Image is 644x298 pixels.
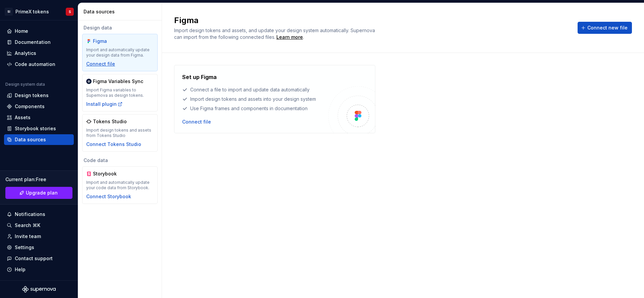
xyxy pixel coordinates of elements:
[4,37,74,48] a: Documentation
[4,253,74,264] button: Contact support
[86,180,154,191] div: Import and automatically update your code data from Storybook.
[4,220,74,231] button: Search ⌘K
[15,61,55,68] div: Code automation
[15,266,25,273] div: Help
[578,22,632,34] button: Connect new file
[182,73,217,81] h4: Set up Figma
[587,24,628,31] span: Connect new file
[15,136,46,143] div: Data sources
[4,48,74,59] a: Analytics
[15,233,41,240] div: Invite team
[86,61,115,67] button: Connect file
[4,242,74,253] a: Settings
[15,211,45,218] div: Notifications
[15,125,56,132] div: Storybook stories
[82,34,158,71] a: FigmaImport and automatically update your design data from Figma.Connect file
[5,176,72,183] div: Current plan : Free
[93,78,143,85] div: Figma Variables Sync
[26,190,58,196] span: Upgrade plan
[82,166,158,204] a: StorybookImport and automatically update your code data from Storybook.Connect Storybook
[4,26,74,36] a: Home
[86,87,154,98] div: Import Figma variables to Supernova as design tokens.
[15,39,51,46] div: Documentation
[4,101,74,112] a: Components
[4,59,74,70] a: Code automation
[15,103,45,110] div: Components
[275,35,304,40] span: .
[182,105,328,112] div: Use Figma frames and components in documentation
[5,8,13,16] div: SI
[22,286,56,293] svg: Supernova Logo
[5,82,45,87] div: Design system data
[15,50,36,57] div: Analytics
[86,101,123,107] button: Install plugin
[4,112,74,123] a: Assets
[86,193,131,200] button: Connect Storybook
[93,38,125,45] div: Figma
[4,134,74,145] a: Data sources
[15,255,53,262] div: Contact support
[4,231,74,242] a: Invite team
[86,141,141,148] button: Connect Tokens Studio
[82,114,158,152] a: Tokens StudioImport design tokens and assets from Tokens StudioConnect Tokens Studio
[4,209,74,220] button: Notifications
[15,222,40,229] div: Search ⌘K
[5,187,72,199] a: Upgrade plan
[182,86,328,93] div: Connect a file to import and update data automatically
[174,27,376,40] span: Import design tokens and assets, and update your design system automatically. Supernova can impor...
[4,264,74,275] button: Help
[82,157,158,164] div: Code data
[15,114,31,121] div: Assets
[15,244,34,251] div: Settings
[182,119,211,125] button: Connect file
[93,170,125,177] div: Storybook
[93,118,127,125] div: Tokens Studio
[86,128,154,138] div: Import design tokens and assets from Tokens Studio
[15,28,28,34] div: Home
[182,96,328,102] div: Import design tokens and assets into your design system
[15,8,49,15] div: PrimeX tokens
[84,8,159,15] div: Data sources
[4,90,74,101] a: Design tokens
[82,24,158,31] div: Design data
[276,34,303,41] a: Learn more
[86,47,154,58] div: Import and automatically update your design data from Figma.
[69,9,71,14] div: S
[4,123,74,134] a: Storybook stories
[1,4,76,19] button: SIPrimeX tokensS
[82,74,158,111] a: Figma Variables SyncImport Figma variables to Supernova as design tokens.Install plugin
[15,92,49,99] div: Design tokens
[174,15,570,26] h2: Figma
